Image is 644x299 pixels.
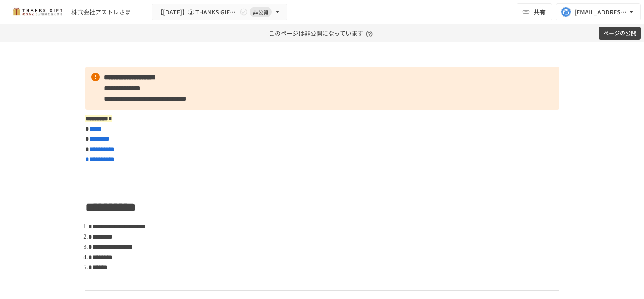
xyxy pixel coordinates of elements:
button: [EMAIL_ADDRESS][DOMAIN_NAME] [556,3,641,20]
div: 株式会社アストレさま [71,8,131,17]
button: 共有 [517,3,552,20]
button: 【[DATE]】➂ THANKS GIFT操作説明/THANKS GIFT[PERSON_NAME]非公開 [152,4,287,20]
p: このページは非公開になっています [269,24,375,42]
span: 非公開 [250,8,272,17]
img: mMP1OxWUAhQbsRWCurg7vIHe5HqDpP7qZo7fRoNLXQh [10,5,65,19]
div: [EMAIL_ADDRESS][DOMAIN_NAME] [574,7,627,17]
button: ページの公開 [599,27,641,40]
span: 【[DATE]】➂ THANKS GIFT操作説明/THANKS GIFT[PERSON_NAME] [157,7,238,17]
span: 共有 [534,7,546,17]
